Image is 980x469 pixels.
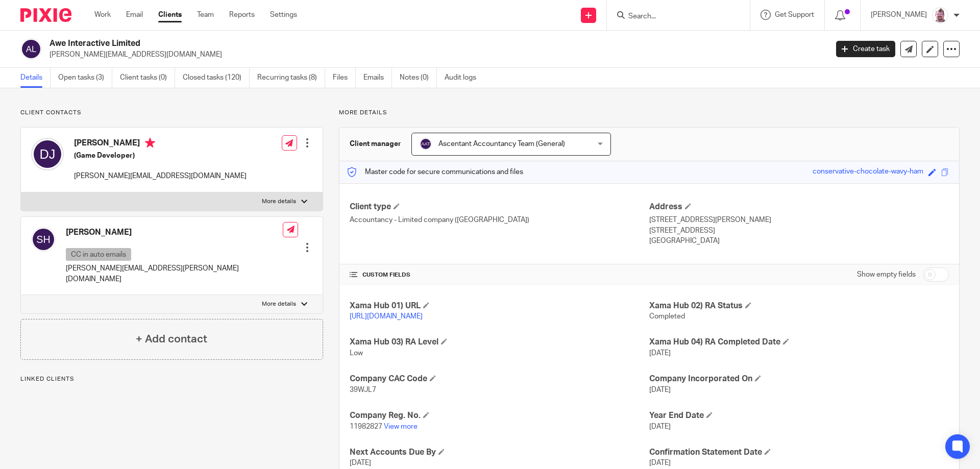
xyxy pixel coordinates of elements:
[262,300,296,308] p: More details
[257,68,325,88] a: Recurring tasks (8)
[347,167,523,177] p: Master code for secure communications and files
[363,68,392,88] a: Emails
[270,10,297,20] a: Settings
[420,138,432,150] img: svg%3E
[857,269,916,280] label: Show empty fields
[438,140,565,147] span: Ascentant Accountancy Team (General)
[20,8,71,22] img: Pixie
[66,227,283,238] h4: [PERSON_NAME]
[20,375,323,383] p: Linked clients
[74,138,247,151] h4: [PERSON_NAME]
[649,386,671,393] span: [DATE]
[20,109,323,117] p: Client contacts
[350,374,649,384] h4: Company CAC Code
[183,68,250,88] a: Closed tasks (120)
[871,10,927,20] p: [PERSON_NAME]
[66,248,131,261] p: CC in auto emails
[649,447,949,458] h4: Confirmation Statement Date
[66,263,283,284] p: [PERSON_NAME][EMAIL_ADDRESS][PERSON_NAME][DOMAIN_NAME]
[649,226,949,236] p: [STREET_ADDRESS]
[58,68,112,88] a: Open tasks (3)
[50,50,821,60] p: [PERSON_NAME][EMAIL_ADDRESS][DOMAIN_NAME]
[350,423,382,430] span: 11982827
[649,374,949,384] h4: Company Incorporated On
[120,68,175,88] a: Client tasks (0)
[31,227,56,252] img: svg%3E
[136,331,207,347] h4: + Add contact
[20,68,51,88] a: Details
[649,301,949,311] h4: Xama Hub 02) RA Status
[350,350,363,357] span: Low
[262,198,296,206] p: More details
[445,68,484,88] a: Audit logs
[31,138,64,170] img: svg%3E
[126,10,143,20] a: Email
[649,410,949,421] h4: Year End Date
[350,202,649,212] h4: Client type
[932,7,948,23] img: KD3.png
[649,202,949,212] h4: Address
[775,11,814,18] span: Get Support
[197,10,214,20] a: Team
[350,459,371,466] span: [DATE]
[649,459,671,466] span: [DATE]
[333,68,356,88] a: Files
[384,423,418,430] a: View more
[20,38,42,60] img: svg%3E
[350,386,376,393] span: 39WJL7
[350,313,423,320] a: [URL][DOMAIN_NAME]
[400,68,437,88] a: Notes (0)
[649,215,949,225] p: [STREET_ADDRESS][PERSON_NAME]
[350,337,649,348] h4: Xama Hub 03) RA Level
[813,166,923,178] div: conservative-chocolate-wavy-ham
[836,41,895,57] a: Create task
[350,301,649,311] h4: Xama Hub 01) URL
[649,423,671,430] span: [DATE]
[50,38,667,49] h2: Awe Interactive Limited
[350,271,649,279] h4: CUSTOM FIELDS
[649,350,671,357] span: [DATE]
[158,10,182,20] a: Clients
[74,171,247,181] p: [PERSON_NAME][EMAIL_ADDRESS][DOMAIN_NAME]
[339,109,960,117] p: More details
[350,139,401,149] h3: Client manager
[350,447,649,458] h4: Next Accounts Due By
[627,12,719,21] input: Search
[145,138,155,148] i: Primary
[649,236,949,246] p: [GEOGRAPHIC_DATA]
[74,151,247,161] h5: (Game Developer)
[649,313,685,320] span: Completed
[350,410,649,421] h4: Company Reg. No.
[94,10,111,20] a: Work
[350,215,649,225] p: Accountancy - Limited company ([GEOGRAPHIC_DATA])
[229,10,255,20] a: Reports
[649,337,949,348] h4: Xama Hub 04) RA Completed Date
